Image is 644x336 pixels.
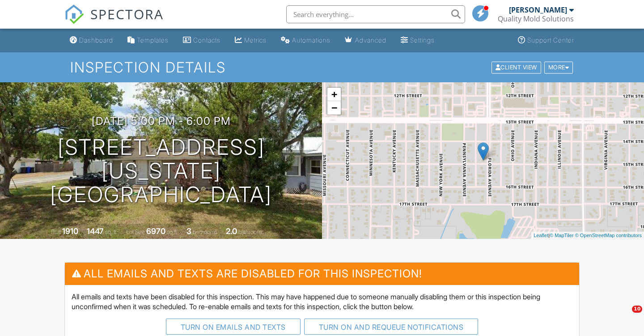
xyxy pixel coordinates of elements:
h3: All emails and texts are disabled for this inspection! [65,263,579,285]
span: sq.ft. [167,229,178,235]
a: Automations (Basic) [277,32,334,49]
p: All emails and texts have been disabled for this inspection. This may have happened due to someon... [72,292,572,312]
div: Automations [292,36,330,44]
span: sq. ft. [105,229,118,235]
a: © MapTiler [550,233,574,238]
div: 2.0 [226,226,237,236]
input: Search everything... [286,5,465,23]
iframe: Intercom live chat [614,306,635,327]
div: Support Center [527,36,574,44]
button: Turn on and Requeue Notifications [304,319,479,335]
span: bedrooms [193,229,217,235]
span: SPECTORA [90,4,164,23]
span: Built [51,229,61,235]
a: Settings [397,32,438,49]
div: 1447 [87,226,104,236]
div: Metrics [244,36,267,44]
a: Leaflet [534,233,548,238]
a: Support Center [514,32,578,49]
h1: Inspection Details [70,60,574,75]
div: 1910 [62,226,78,236]
a: SPECTORA [64,12,164,31]
div: Client View [491,61,541,73]
div: Contacts [193,36,220,44]
a: Contacts [179,32,224,49]
a: Dashboard [66,32,117,49]
a: Advanced [341,32,390,49]
div: Dashboard [79,36,113,44]
div: Quality Mold Solutions [498,14,574,23]
a: Metrics [231,32,270,49]
h3: [DATE] 5:00 pm - 6:00 pm [92,115,231,127]
span: Lot Size [126,229,145,235]
h1: [STREET_ADDRESS][US_STATE] [GEOGRAPHIC_DATA] [14,136,308,206]
a: Templates [124,32,172,49]
a: Client View [491,64,543,70]
div: Advanced [355,36,386,44]
div: More [544,61,573,73]
a: Zoom in [327,88,341,101]
div: Settings [410,36,435,44]
div: [PERSON_NAME] [509,5,567,14]
img: The Best Home Inspection Software - Spectora [64,4,84,24]
span: 10 [632,306,642,313]
div: Templates [137,36,169,44]
div: 6970 [146,226,165,236]
div: | [531,232,644,239]
a: Zoom out [327,101,341,115]
div: 3 [186,226,191,236]
a: © OpenStreetMap contributors [575,233,642,238]
span: bathrooms [238,229,264,235]
button: Turn on emails and texts [166,319,301,335]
